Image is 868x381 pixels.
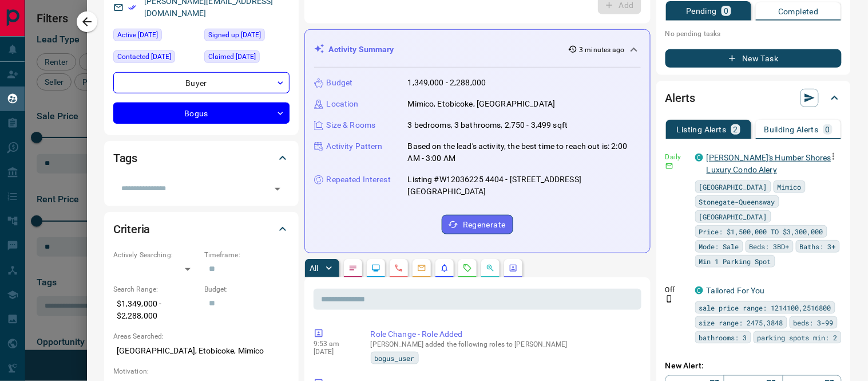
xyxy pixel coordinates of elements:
[665,295,673,303] svg: Push Notification Only
[204,50,290,66] div: Sat Aug 16 2025
[665,84,842,112] div: Alerts
[695,154,703,162] div: condos.ca
[113,149,137,167] h2: Tags
[314,39,641,60] div: Activity Summary3 minutes ago
[442,215,513,234] button: Regenerate
[408,174,641,198] p: Listing #W12036225 4404 - [STREET_ADDRESS][GEOGRAPHIC_DATA]
[113,284,199,294] p: Search Range:
[117,51,171,62] span: Contacted [DATE]
[665,49,842,68] button: New Task
[408,77,486,89] p: 1,349,000 - 2,288,000
[327,98,359,110] p: Location
[794,317,834,328] span: beds: 3-99
[371,328,637,340] p: Role Change - Role Added
[699,317,783,328] span: size range: 2475,3848
[327,77,353,89] p: Budget
[699,196,775,207] span: Stonegate-Queensway
[665,360,842,372] p: New Alert:
[113,103,290,124] div: Bogus
[371,340,637,348] p: [PERSON_NAME] added the following roles to [PERSON_NAME]
[486,264,495,273] svg: Opportunities
[408,140,641,164] p: Based on the lead's activity, the best time to reach out is: 2:00 AM - 3:00 AM
[113,250,199,260] p: Actively Searching:
[113,331,290,341] p: Areas Searched:
[699,302,831,313] span: sale price range: 1214100,2516800
[327,174,391,186] p: Repeated Interest
[686,7,717,15] p: Pending
[734,125,738,133] p: 2
[113,220,150,238] h2: Criteria
[113,294,199,325] p: $1,349,000 - $2,288,000
[314,348,354,356] p: [DATE]
[113,341,290,360] p: [GEOGRAPHIC_DATA], Etobicoke, Mimico
[314,340,354,348] p: 9:53 am
[113,50,199,66] div: Sat Aug 16 2025
[699,332,747,343] span: bathrooms: 3
[208,29,261,41] span: Signed up [DATE]
[665,89,695,107] h2: Alerts
[417,264,426,273] svg: Emails
[117,29,158,41] span: Active [DATE]
[695,286,703,294] div: condos.ca
[310,264,319,272] p: All
[764,125,819,133] p: Building Alerts
[699,241,739,252] span: Mode: Sale
[580,45,625,55] p: 3 minutes ago
[699,256,771,267] span: Min 1 Parking Spot
[375,352,415,364] span: bogus_user
[800,241,836,252] span: Baths: 3+
[269,181,286,197] button: Open
[724,7,728,15] p: 0
[371,264,381,273] svg: Lead Browsing Activity
[208,51,256,62] span: Claimed [DATE]
[204,250,290,260] p: Timeframe:
[327,119,376,131] p: Size & Rooms
[463,264,472,273] svg: Requests
[707,153,831,174] a: [PERSON_NAME]'s Humber Shores Luxury Condo Alery
[128,3,136,11] svg: Email Verified
[758,332,838,343] span: parking spots min: 2
[665,25,842,42] p: No pending tasks
[113,72,290,93] div: Buyer
[699,181,767,193] span: [GEOGRAPHIC_DATA]
[699,226,823,237] span: Price: $1,500,000 TO $3,300,000
[826,125,830,133] p: 0
[707,286,765,295] a: Tailored For You
[204,284,290,294] p: Budget:
[665,152,688,162] p: Daily
[329,44,394,56] p: Activity Summary
[778,7,819,15] p: Completed
[699,211,767,222] span: [GEOGRAPHIC_DATA]
[509,264,518,273] svg: Agent Actions
[750,241,790,252] span: Beds: 3BD+
[113,29,199,45] div: Sun Aug 17 2025
[113,215,290,243] div: Criteria
[665,162,673,170] svg: Email
[113,366,290,376] p: Motivation:
[778,181,802,193] span: Mimico
[327,140,383,152] p: Activity Pattern
[394,264,403,273] svg: Calls
[440,264,449,273] svg: Listing Alerts
[408,98,556,110] p: Mimico, Etobicoke, [GEOGRAPHIC_DATA]
[348,264,358,273] svg: Notes
[204,29,290,45] div: Sat Aug 16 2025
[665,285,688,295] p: Off
[408,119,568,131] p: 3 bedrooms, 3 bathrooms, 2,750 - 3,499 sqft
[677,125,727,133] p: Listing Alerts
[113,144,290,172] div: Tags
